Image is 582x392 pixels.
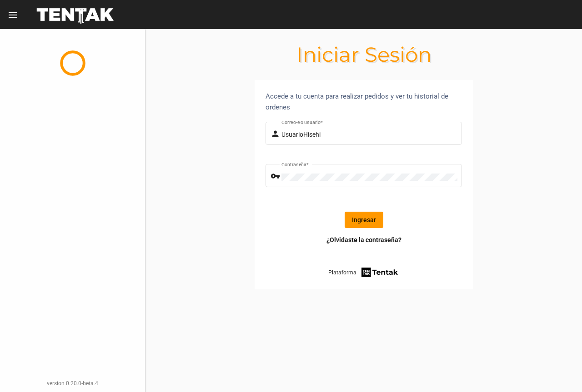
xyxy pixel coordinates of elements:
[271,171,281,182] mat-icon: vpn_key
[360,266,399,278] img: tentak-firm.png
[271,129,281,139] mat-icon: person
[345,212,383,228] button: Ingresar
[326,235,401,244] a: ¿Olvidaste la contraseña?
[7,10,18,20] mat-icon: menu
[7,379,138,388] div: version 0.20.0-beta.4
[145,47,582,62] h1: Iniciar Sesión
[328,268,356,277] span: Plataforma
[328,266,400,278] a: Plataforma
[266,91,462,113] div: Accede a tu cuenta para realizar pedidos y ver tu historial de ordenes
